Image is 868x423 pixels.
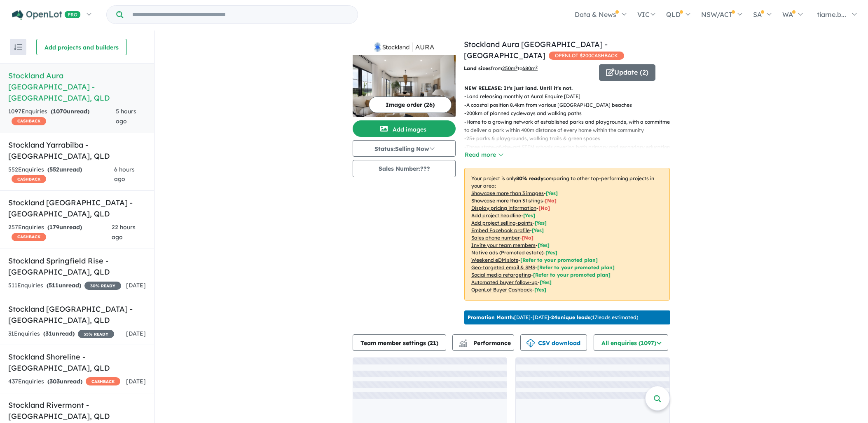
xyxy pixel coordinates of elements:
h5: Stockland Yarrabilba - [GEOGRAPHIC_DATA] , QLD [8,139,146,162]
u: Embed Facebook profile [471,227,530,233]
b: 24 unique leads [551,314,590,320]
img: Stockland Aura Sunshine Coast - Banya Logo [356,42,452,52]
span: CASHBACK [12,117,46,125]
h5: Stockland [GEOGRAPHIC_DATA] - [GEOGRAPHIC_DATA] , QLD [8,303,146,326]
span: OPENLOT $ 200 CASHBACK [549,52,624,60]
p: Your project is only comparing to other top-performing projects in your area: - - - - - - - - - -... [464,168,670,301]
span: 30 % READY [84,282,121,290]
u: Invite your team members [471,242,536,248]
img: Openlot PRO Logo White [12,10,81,20]
u: 680 m [522,65,538,71]
div: 31 Enquir ies [8,329,114,339]
button: Read more [464,150,503,160]
h5: Stockland [GEOGRAPHIC_DATA] - [GEOGRAPHIC_DATA] , QLD [8,197,146,219]
span: [ Yes ] [532,227,544,233]
span: [Refer to your promoted plan] [533,272,611,278]
button: Performance [452,334,514,351]
div: 1097 Enquir ies [8,107,116,127]
span: [ No ] [522,235,533,241]
div: 437 Enquir ies [8,377,120,387]
u: Geo-targeted email & SMS [471,264,535,270]
span: tiarne.b... [817,10,846,19]
u: Sales phone number [471,235,520,241]
img: line-chart.svg [459,339,467,344]
img: sort.svg [14,44,22,50]
span: [ Yes ] [523,212,535,219]
u: 250 m [502,65,517,71]
input: Try estate name, suburb, builder or developer [125,6,356,23]
span: 1070 [53,108,67,115]
span: 22 hours ago [112,223,136,241]
span: CASHBACK [12,233,46,241]
u: Weekend eDM slots [471,257,518,263]
p: from [464,64,593,73]
h5: Stockland Shoreline - [GEOGRAPHIC_DATA] , QLD [8,351,146,374]
span: [Refer to your promoted plan] [520,257,598,263]
span: [ Yes ] [546,190,558,196]
span: CASHBACK [12,175,46,183]
span: [ No ] [538,205,550,211]
b: Land sizes [464,65,491,71]
u: Native ads (Promoted estate) [471,249,543,256]
h5: Stockland Aura [GEOGRAPHIC_DATA] - [GEOGRAPHIC_DATA] , QLD [8,70,146,103]
sup: 2 [515,65,517,69]
u: OpenLot Buyer Cashback [471,287,532,293]
button: Image order (26) [369,96,452,113]
img: download icon [526,339,535,348]
button: Team member settings (21) [353,334,446,351]
button: Add projects and builders [36,39,127,55]
span: 511 [49,282,58,289]
span: [Yes] [545,249,557,256]
u: Display pricing information [471,205,536,211]
a: Stockland Aura Sunshine Coast - Banya LogoStockland Aura Sunshine Coast - Banya [353,39,456,117]
button: CSV download [520,334,587,351]
span: 31 [45,330,52,337]
span: [Refer to your promoted plan] [537,264,615,270]
span: [ No ] [545,197,557,204]
strong: ( unread) [47,223,82,231]
b: Promotion Month: [468,314,514,320]
strong: ( unread) [47,166,82,173]
a: Stockland Aura [GEOGRAPHIC_DATA] - [GEOGRAPHIC_DATA] [464,40,608,60]
p: - Home to a growing network of established parks and playgrounds, with a commitment to deliver a ... [464,118,676,135]
span: [Yes] [534,287,546,293]
button: Status:Selling Now [353,140,456,157]
span: [Yes] [540,279,552,285]
sup: 2 [536,65,538,69]
button: All enquiries (1097) [594,334,668,351]
p: [DATE] - [DATE] - ( 17 leads estimated) [468,314,638,321]
p: - Land releasing monthly at Aura! Enquire [DATE] [464,92,676,101]
p: - 200km of planned cycleways and walking paths [464,109,676,117]
u: Add project headline [471,212,521,219]
span: [DATE] [126,378,146,385]
strong: ( unread) [47,378,82,385]
span: to [517,65,538,71]
button: Add images [353,120,456,137]
span: [ Yes ] [538,242,550,248]
p: - 25+ parks & playgrounds, walking trails & green spaces [464,134,676,143]
strong: ( unread) [51,108,89,115]
span: Performance [460,339,511,347]
span: [ Yes ] [535,220,547,226]
p: - A coastal position 8.4km from various [GEOGRAPHIC_DATA] beaches [464,101,676,109]
span: 6 hours ago [114,166,135,183]
div: 257 Enquir ies [8,223,112,242]
span: CASHBACK [86,377,120,385]
p: - Three state-of-the-art STEM schools covering both primary and secondary education plus Goodstar... [464,143,676,160]
u: Showcase more than 3 listings [471,197,543,204]
span: 552 [49,166,59,173]
strong: ( unread) [43,330,75,337]
span: 5 hours ago [116,108,136,125]
u: Add project selling-points [471,220,533,226]
p: NEW RELEASE: It's just land. Until it's not. [464,84,670,92]
span: 21 [430,339,436,347]
span: 303 [49,378,60,385]
u: Showcase more than 3 images [471,190,544,196]
span: 179 [49,223,59,231]
u: Automated buyer follow-up [471,279,538,285]
b: 80 % ready [516,175,543,181]
button: Update (2) [599,64,655,81]
button: Sales Number:??? [353,160,456,177]
strong: ( unread) [47,282,81,289]
span: [DATE] [126,330,146,337]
